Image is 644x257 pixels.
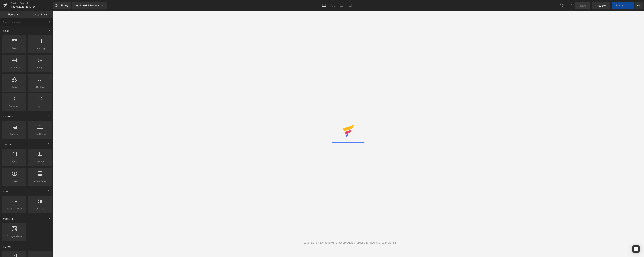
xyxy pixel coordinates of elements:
div: Product List on live page will show products in order arranged in Shopify Admin [301,241,396,245]
span: Popup [3,245,12,248]
span: Google Maps [3,234,25,238]
a: Preview [592,2,610,9]
span: Library [60,4,68,7]
a: Desktop [320,2,328,9]
span: Separator [3,104,25,108]
span: List [3,190,9,193]
span: Pricing [3,179,25,183]
span: Publish [616,4,625,7]
button: Undo [558,2,565,9]
span: Save [580,4,586,7]
span: Stack [3,143,12,146]
a: Tablet [337,2,346,9]
span: Module [3,217,14,221]
span: Row [3,46,25,50]
a: Global Style [26,11,53,18]
span: Icon [3,85,25,89]
span: Accordion [29,179,51,183]
span: Preview [596,4,606,7]
span: Base [3,29,10,33]
div: Open Intercom Messenger [632,245,640,253]
span: Icon List [29,207,51,211]
div: Assigned 1 Product [75,4,104,7]
span: Hero Banner [29,132,51,136]
span: Button [29,85,51,89]
a: Product Pages [11,2,53,5]
span: Tabs [3,160,25,164]
span: Banner [3,115,13,118]
span: Carousel [29,160,51,164]
span: Parallax [3,132,25,136]
button: Redo [567,2,574,9]
button: Publish [612,2,634,9]
a: New Library [53,2,71,9]
a: Mobile [346,2,355,9]
span: Text Block [3,66,25,70]
a: Laptop [328,2,337,9]
span: Icon List Hoz [3,207,25,211]
button: More [635,2,643,9]
span: Heading [29,46,51,50]
span: Image [29,66,51,70]
span: Liquid [29,104,51,108]
span: Titanium Sliders [11,5,31,8]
